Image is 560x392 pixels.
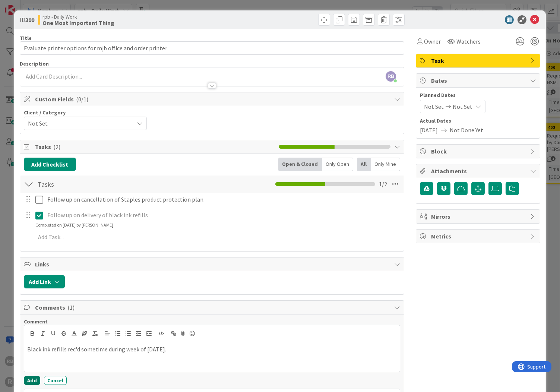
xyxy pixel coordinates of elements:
[278,158,322,171] div: Open & Closed
[431,167,526,176] span: Attachments
[371,158,400,171] div: Only Mine
[24,318,48,325] span: Comment
[420,91,536,99] span: Planned Dates
[450,126,483,135] span: Not Done Yet
[16,1,34,10] span: Support
[35,260,391,269] span: Links
[456,37,481,46] span: Watchers
[35,303,391,312] span: Comments
[386,71,396,82] span: RB
[420,126,438,135] span: [DATE]
[27,345,397,354] p: Black ink refills rec'd sometime during week of [DATE].
[322,158,353,171] div: Only Open
[47,211,399,219] p: Follow up on delivery of black ink refills
[35,177,199,191] input: Add Checklist...
[424,37,441,46] span: Owner
[20,15,34,24] span: ID
[35,142,275,151] span: Tasks
[47,195,399,204] p: Follow up on cancellation of Staples product protection plan.
[24,275,65,288] button: Add Link
[424,102,444,111] span: Not Set
[431,212,526,221] span: Mirrors
[20,60,49,67] span: Description
[35,222,113,228] div: Completed on [DATE] by [PERSON_NAME]
[431,56,526,65] span: Task
[453,102,472,111] span: Not Set
[24,110,147,115] div: Client / Category
[44,376,67,385] button: Cancel
[24,158,76,171] button: Add Checklist
[76,95,88,103] span: ( 0/1 )
[35,95,391,104] span: Custom Fields
[24,376,40,385] button: Add
[431,232,526,241] span: Metrics
[28,118,130,129] span: Not Set
[53,143,60,151] span: ( 2 )
[357,158,371,171] div: All
[25,16,34,23] b: 399
[20,41,405,55] input: type card name here...
[67,304,75,311] span: ( 1 )
[42,14,114,20] span: rpb - Daily Work
[431,76,526,85] span: Dates
[379,180,387,189] span: 1 / 2
[42,20,114,26] b: One Most Important Thing
[420,117,536,125] span: Actual Dates
[20,35,32,41] label: Title
[431,147,526,156] span: Block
